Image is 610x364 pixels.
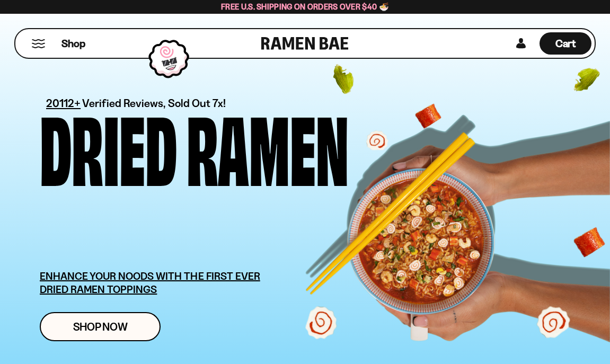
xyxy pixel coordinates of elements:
span: Cart [555,37,576,50]
a: Shop [61,32,85,55]
span: Free U.S. Shipping on Orders over $40 🍜 [221,2,389,12]
div: Ramen [187,109,349,181]
span: Shop [61,37,85,51]
a: Shop Now [40,312,161,341]
button: Mobile Menu Trigger [31,39,46,48]
span: Shop Now [73,321,128,332]
a: Cart [540,29,591,58]
div: Dried [40,109,177,181]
